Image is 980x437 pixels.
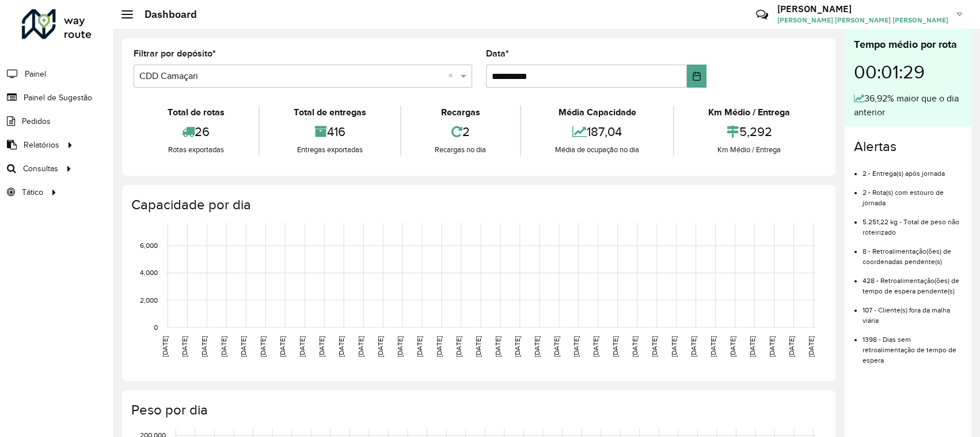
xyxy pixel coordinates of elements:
text: [DATE] [572,336,580,357]
text: [DATE] [161,336,169,357]
div: Recargas [404,106,518,119]
div: Rotas exportadas [136,144,256,156]
text: [DATE] [690,336,697,357]
text: [DATE] [553,336,560,357]
span: Painel de Sugestão [24,92,92,104]
text: [DATE] [788,336,795,357]
text: [DATE] [337,336,345,357]
text: [DATE] [377,336,384,357]
text: [DATE] [611,336,619,357]
li: 2 - Rota(s) com estouro de jornada [863,179,962,208]
li: 2 - Entrega(s) após jornada [863,160,962,179]
text: [DATE] [240,336,247,357]
div: Média Capacidade [524,106,670,119]
h3: [PERSON_NAME] [777,3,948,14]
div: 00:01:29 [854,52,962,92]
span: Relatórios [24,139,59,151]
span: Pedidos [22,115,51,127]
text: [DATE] [200,336,208,357]
span: [PERSON_NAME] [PERSON_NAME] [PERSON_NAME] [777,15,948,25]
text: [DATE] [220,336,227,357]
text: [DATE] [807,336,815,357]
text: [DATE] [318,336,325,357]
a: Contato Rápido [750,2,774,27]
li: 1398 - Dias sem retroalimentação de tempo de espera [863,326,962,366]
text: [DATE] [279,336,286,357]
div: Km Médio / Entrega [677,106,821,119]
h4: Alertas [854,138,962,155]
li: 5.251,22 kg - Total de peso não roteirizado [863,208,962,238]
text: [DATE] [416,336,423,357]
div: 187,04 [524,119,670,144]
text: [DATE] [514,336,521,357]
li: 8 - Retroalimentação(ões) de coordenadas pendente(s) [863,238,962,267]
div: Tempo médio por rota [854,37,962,52]
div: Média de ocupação no dia [524,144,670,156]
text: 2,000 [140,296,158,304]
text: 6,000 [140,242,158,249]
text: [DATE] [592,336,599,357]
li: 428 - Retroalimentação(ões) de tempo de espera pendente(s) [863,267,962,296]
text: [DATE] [259,336,267,357]
h2: Dashboard [133,8,197,21]
text: [DATE] [729,336,736,357]
text: 0 [154,323,158,331]
text: [DATE] [651,336,658,357]
text: [DATE] [396,336,404,357]
span: Tático [22,186,43,198]
button: Choose Date [687,65,706,88]
text: [DATE] [709,336,717,357]
div: Entregas exportadas [263,144,397,156]
label: Filtrar por depósito [134,47,216,61]
text: 4,000 [140,269,158,277]
text: [DATE] [670,336,678,357]
text: [DATE] [181,336,188,357]
div: 5,292 [677,119,821,144]
text: [DATE] [533,336,541,357]
div: Recargas no dia [404,144,518,156]
span: Consultas [23,163,58,175]
text: [DATE] [298,336,306,357]
h4: Capacidade por dia [131,197,824,213]
label: Data [486,47,509,61]
text: [DATE] [768,336,776,357]
li: 107 - Cliente(s) fora da malha viária [863,296,962,326]
div: 36,92% maior que o dia anterior [854,92,962,119]
div: 26 [136,119,256,144]
div: Km Médio / Entrega [677,144,821,156]
text: [DATE] [474,336,482,357]
div: 416 [263,119,397,144]
text: [DATE] [357,336,364,357]
span: Clear all [448,69,458,83]
span: Painel [25,68,46,80]
text: [DATE] [435,336,443,357]
text: [DATE] [455,336,462,357]
text: [DATE] [494,336,502,357]
div: Total de rotas [136,106,256,119]
text: [DATE] [631,336,639,357]
text: [DATE] [749,336,756,357]
div: Total de entregas [263,106,397,119]
h4: Peso por dia [131,402,824,419]
div: 2 [404,119,518,144]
